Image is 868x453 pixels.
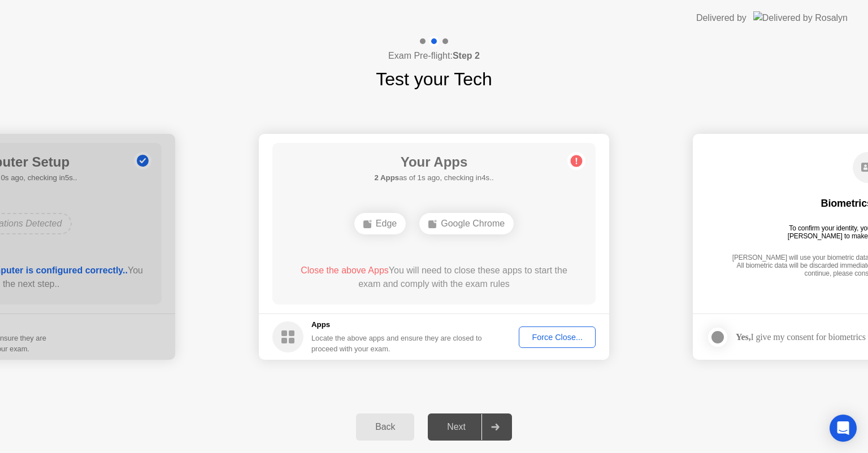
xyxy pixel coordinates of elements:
[359,422,411,432] div: Back
[431,422,481,432] div: Next
[519,326,596,348] button: Force Close...
[736,332,750,342] strong: Yes,
[523,333,592,342] div: Force Close...
[428,413,512,441] button: Next
[830,415,857,442] div: Open Intercom Messenger
[376,66,492,93] h1: Test your Tech
[311,333,483,354] div: Locate the above apps and ensure they are closed to proceed with your exam.
[356,413,414,441] button: Back
[374,173,399,182] b: 2 Apps
[354,213,406,234] div: Edge
[419,213,514,234] div: Google Chrome
[374,152,493,172] h1: Your Apps
[696,11,747,25] div: Delivered by
[374,172,493,184] h5: as of 1s ago, checking in4s..
[753,11,848,24] img: Delivered by Rosalyn
[311,319,483,330] h5: Apps
[301,265,389,275] span: Close the above Apps
[388,49,480,63] h4: Exam Pre-flight:
[289,264,580,291] div: You will need to close these apps to start the exam and comply with the exam rules
[453,51,480,60] b: Step 2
